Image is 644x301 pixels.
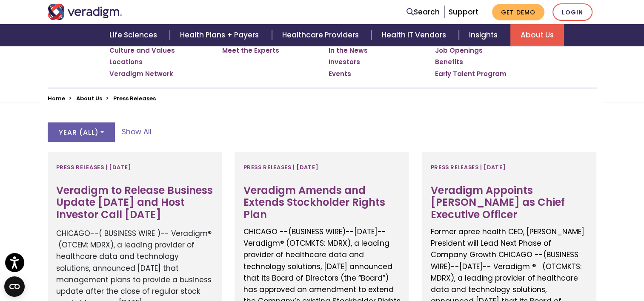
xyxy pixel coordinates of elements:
a: Show All [122,126,152,138]
a: Culture and Values [109,46,175,55]
a: Meet the Experts [222,46,279,55]
a: Events [329,70,351,78]
img: Veradigm logo [48,4,122,20]
a: In the News [329,46,368,55]
a: Job Openings [435,46,483,55]
span: Press Releases | [DATE] [430,161,506,174]
a: Veradigm Network [109,70,173,78]
a: Investors [329,58,360,66]
a: Home [48,94,65,102]
a: Login [552,3,592,21]
button: Open CMP widget [4,276,25,297]
h3: Veradigm Appoints [PERSON_NAME] as Chief Executive Officer [430,185,588,221]
a: Healthcare Providers [272,24,372,46]
a: Locations [109,58,143,66]
a: About Us [510,24,564,46]
a: Search [406,6,440,18]
a: Support [449,7,478,17]
h3: Veradigm to Release Business Update [DATE] and Host Investor Call [DATE] [56,185,214,221]
a: Get Demo [492,4,544,20]
a: Early Talent Program [435,70,507,78]
a: Life Sciences [99,24,170,46]
span: Press Releases | [DATE] [56,161,132,174]
a: Health Plans + Payers [170,24,272,46]
a: About Us [76,94,102,102]
a: Insights [459,24,510,46]
a: Health IT Vendors [372,24,459,46]
a: Benefits [435,58,463,66]
span: Press Releases | [DATE] [243,161,318,174]
button: Year (All) [48,122,115,142]
h3: Veradigm Amends and Extends Stockholder Rights Plan [243,185,401,221]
